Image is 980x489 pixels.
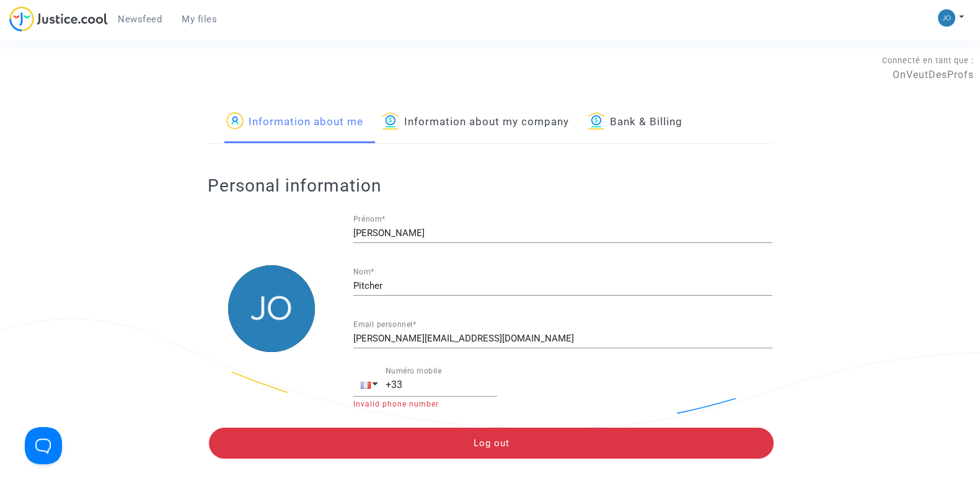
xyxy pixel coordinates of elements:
div: Domaine [64,73,95,81]
span: Newsfeed [118,14,162,25]
div: Domaine: [DOMAIN_NAME] [32,32,140,42]
a: Information about me [226,101,363,143]
img: jc-logo.svg [9,6,108,32]
span: My files [182,14,217,25]
img: logo_orange.svg [20,20,30,30]
span: Connecté en tant que : [882,56,974,65]
img: icon-passager.svg [226,112,244,130]
div: v 4.0.24 [35,20,61,30]
img: website_grey.svg [20,32,30,42]
img: tab_domain_overview_orange.svg [50,72,60,82]
div: Mots-clés [154,73,190,81]
a: Newsfeed [108,10,172,29]
img: icon-banque.svg [382,112,399,130]
a: Information about my company [382,101,569,143]
a: My files [172,10,227,29]
button: Log out [209,428,774,459]
h2: Personal information [208,175,772,196]
img: 45a793c8596a0d21866ab9c5374b5e4b [228,265,315,352]
img: 45a793c8596a0d21866ab9c5374b5e4b [938,9,955,27]
a: Bank & Billing [588,101,682,143]
span: Invalid phone number [353,400,439,408]
iframe: Help Scout Beacon - Open [25,427,62,464]
img: tab_keywords_by_traffic_grey.svg [141,72,151,82]
img: icon-banque.svg [588,112,605,130]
